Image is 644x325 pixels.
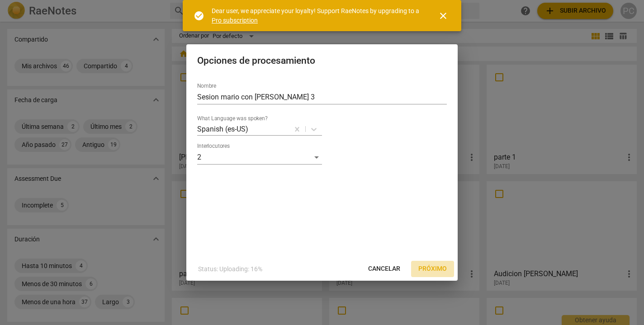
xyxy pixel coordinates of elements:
[212,17,258,24] a: Pro subscription
[198,264,262,274] p: Status: Uploading: 16%
[438,10,449,21] span: close
[197,124,248,134] p: Spanish (es-US)
[197,116,268,121] label: What Language was spoken?
[197,83,216,89] label: Nombre
[361,261,407,277] button: Cancelar
[418,264,447,273] span: Próximo
[212,6,421,25] div: Dear user, we appreciate your loyalty! Support RaeNotes by upgrading to a
[194,10,204,21] span: check_circle
[432,5,454,27] button: Cerrar
[411,261,454,277] button: Próximo
[368,264,400,273] span: Cancelar
[197,150,322,165] div: 2
[197,55,447,66] h2: Opciones de procesamiento
[197,143,230,149] label: Interlocutores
